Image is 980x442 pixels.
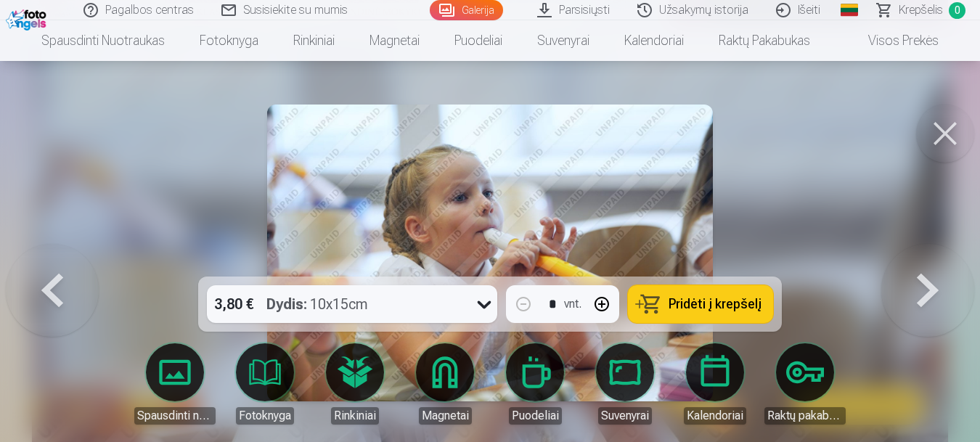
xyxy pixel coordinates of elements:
[520,20,607,61] a: Suvenyrai
[764,343,846,425] a: Raktų pakabukas
[628,285,773,323] button: Pridėti į krepšelį
[419,407,472,425] div: Magnetai
[314,343,396,425] a: Rinkiniai
[276,20,352,61] a: Rinkiniai
[6,6,50,30] img: /fa2
[684,407,746,425] div: Kalendoriai
[437,20,520,61] a: Puodeliai
[509,407,562,425] div: Puodeliai
[828,20,956,61] a: Visos prekės
[236,407,294,425] div: Fotoknyga
[949,2,965,19] span: 0
[266,294,307,314] strong: Dydis :
[669,298,761,311] span: Pridėti į krepšelį
[764,407,846,425] div: Raktų pakabukas
[134,343,216,425] a: Spausdinti nuotraukas
[701,20,828,61] a: Raktų pakabukas
[266,285,368,323] div: 10x15cm
[224,343,306,425] a: Fotoknyga
[207,285,261,323] div: 3,80 €
[182,20,276,61] a: Fotoknyga
[598,407,652,425] div: Suvenyrai
[24,20,182,61] a: Spausdinti nuotraukas
[404,343,486,425] a: Magnetai
[584,343,666,425] a: Suvenyrai
[674,343,756,425] a: Kalendoriai
[331,407,379,425] div: Rinkiniai
[607,20,701,61] a: Kalendoriai
[352,20,437,61] a: Magnetai
[134,407,216,425] div: Spausdinti nuotraukas
[494,343,576,425] a: Puodeliai
[564,295,581,313] div: vnt.
[899,1,943,19] span: Krepšelis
